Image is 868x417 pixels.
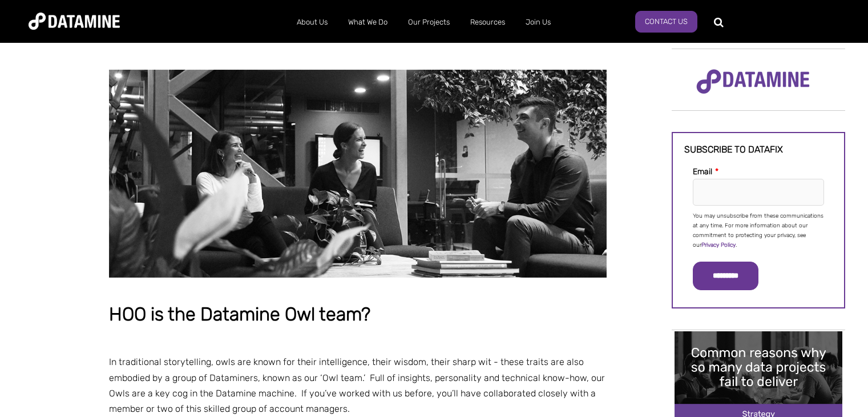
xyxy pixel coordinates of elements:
h1: HOO is the Datamine Owl team? [109,304,607,325]
h3: Subscribe to datafix [684,145,833,155]
a: Resources [460,7,515,37]
a: About Us [286,7,338,37]
img: Datamine [29,13,120,30]
p: You may unsubscribe from these communications at any time. For more information about our commitm... [693,211,824,250]
p: In traditional storytelling, owls are known for their intelligence, their wisdom, their sharp wit... [109,354,607,416]
a: Our Projects [398,7,460,37]
a: What We Do [338,7,398,37]
a: Contact Us [635,11,697,33]
a: Join Us [515,7,561,37]
img: hoo datamine owls chatting together on the couch [109,70,607,277]
a: Privacy Policy [701,242,736,248]
img: Datamine Logo No Strapline - Purple [689,62,817,102]
span: Email [693,167,712,177]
